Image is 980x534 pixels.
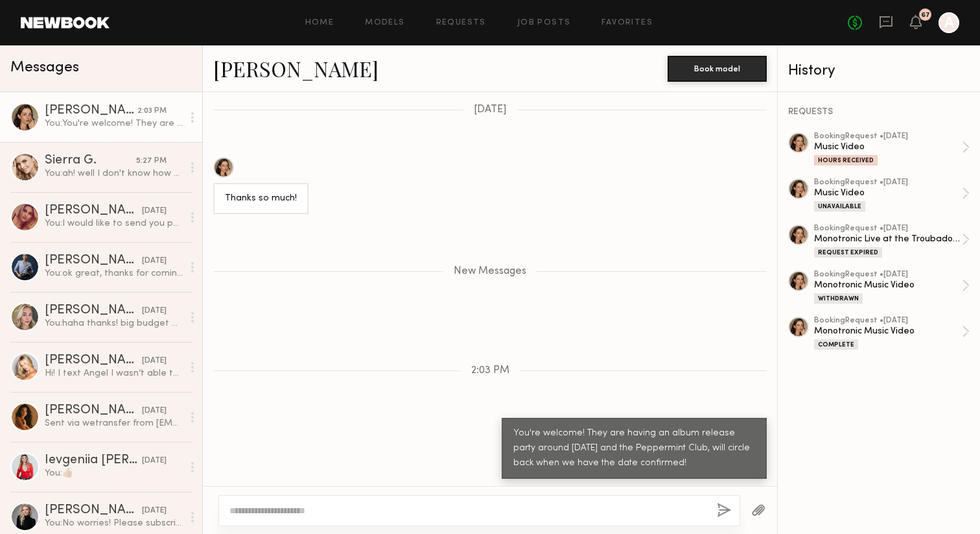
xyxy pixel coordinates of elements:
[814,279,962,291] div: Monotronic Music Video
[142,455,167,467] div: [DATE]
[814,201,865,212] div: Unavailable
[45,204,142,217] div: [PERSON_NAME]
[142,505,167,517] div: [DATE]
[45,504,142,517] div: [PERSON_NAME]
[142,405,167,417] div: [DATE]
[225,191,297,206] div: Thanks so much!
[45,254,142,267] div: [PERSON_NAME]
[814,293,863,304] div: Withdrawn
[142,255,167,267] div: [DATE]
[142,205,167,217] div: [DATE]
[45,154,136,167] div: Sierra G.
[814,317,962,325] div: booking Request • [DATE]
[788,108,970,117] div: REQUESTS
[45,417,183,430] div: Sent via wetransfer from [EMAIL_ADDRESS][DOMAIN_NAME]
[45,354,142,367] div: [PERSON_NAME]
[10,60,79,75] span: Messages
[471,365,509,376] span: 2:03 PM
[814,132,970,165] a: bookingRequest •[DATE]Music VideoHours Received
[788,64,970,79] div: History
[513,426,755,471] div: You're welcome! They are having an album release party around [DATE] and the Peppermint Club, wil...
[939,12,959,33] a: A
[474,104,507,115] span: [DATE]
[45,167,183,180] div: You: ah! well I don't know how to take it back....do you?
[814,271,962,279] div: booking Request • [DATE]
[814,141,962,153] div: Music Video
[814,187,962,199] div: Music Video
[305,19,334,27] a: Home
[668,56,767,82] button: Book model
[814,339,858,350] div: Complete
[45,217,183,230] div: You: I would like to send you payment, please post or send pics or videos to [EMAIL_ADDRESS][DOMA...
[601,19,653,27] a: Favorites
[814,325,962,337] div: Monotronic Music Video
[365,19,404,27] a: Models
[814,317,970,350] a: bookingRequest •[DATE]Monotronic Music VideoComplete
[45,454,142,467] div: Ievgeniia [PERSON_NAME]
[45,367,183,380] div: Hi! I text Angel I wasn’t able to make it since the address came through last min and I wasn’t ab...
[142,355,167,367] div: [DATE]
[814,178,962,187] div: booking Request • [DATE]
[814,225,962,233] div: booking Request • [DATE]
[436,19,486,27] a: Requests
[814,132,962,141] div: booking Request • [DATE]
[814,225,970,258] a: bookingRequest •[DATE]Monotronic Live at the Troubadour/Music Video ShootRequest Expired
[814,233,962,245] div: Monotronic Live at the Troubadour/Music Video Shoot
[814,247,882,258] div: Request Expired
[517,19,571,27] a: Job Posts
[45,267,183,280] div: You: ok great, thanks for coming! They got tons of great footage and b-roll for upcoming music vi...
[45,517,183,529] div: You: No worries! Please subscribe on the band's website to be considered for future opportunities...
[45,467,183,479] div: You: 👍🏼
[213,55,379,82] a: [PERSON_NAME]
[454,266,526,277] span: New Messages
[814,155,878,165] div: Hours Received
[814,178,970,212] a: bookingRequest •[DATE]Music VideoUnavailable
[142,305,167,317] div: [DATE]
[45,104,137,117] div: [PERSON_NAME]
[45,117,183,130] div: You: You're welcome! They are having an album release party around [DATE] and the Peppermint Club...
[137,105,167,117] div: 2:03 PM
[814,271,970,304] a: bookingRequest •[DATE]Monotronic Music VideoWithdrawn
[45,317,183,330] div: You: haha thanks! big budget production, something like 30k, the leader of the band (my "boss") i...
[45,404,142,417] div: [PERSON_NAME]
[921,12,930,19] div: 67
[136,155,167,167] div: 5:27 PM
[668,62,767,73] a: Book model
[45,304,142,317] div: [PERSON_NAME]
